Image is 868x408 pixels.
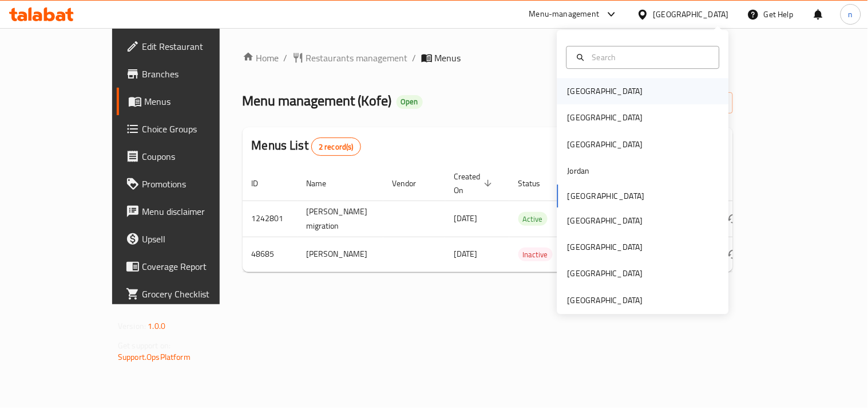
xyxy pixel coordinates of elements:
[142,40,248,53] span: Edit Restaurant
[397,97,423,107] span: Open
[568,164,590,177] div: Jordan
[413,51,417,65] li: /
[252,176,274,190] span: ID
[117,198,257,225] a: Menu disclaimer
[243,51,279,65] a: Home
[393,176,431,190] span: Vendor
[142,205,248,218] span: Menu disclaimer
[117,225,257,253] a: Upsell
[117,280,257,308] a: Grocery Checklist
[529,7,600,21] div: Menu-management
[849,8,853,21] span: n
[454,246,478,261] span: [DATE]
[144,95,248,108] span: Menus
[588,51,712,64] input: Search
[435,51,461,65] span: Menus
[306,51,408,65] span: Restaurants management
[148,319,165,334] span: 1.0.0
[243,88,392,113] span: Menu management ( Kofe )
[454,211,478,226] span: [DATE]
[243,237,298,272] td: 48685
[292,51,408,65] a: Restaurants management
[568,112,643,124] div: [GEOGRAPHIC_DATA]
[142,67,248,81] span: Branches
[117,170,257,198] a: Promotions
[252,137,361,156] h2: Menus List
[284,51,288,65] li: /
[142,177,248,191] span: Promotions
[243,51,733,65] nav: breadcrumb
[117,88,257,115] a: Menus
[518,213,548,226] span: Active
[118,319,146,334] span: Version:
[568,294,643,307] div: [GEOGRAPHIC_DATA]
[118,350,191,364] a: Support.OpsPlatform
[568,85,643,97] div: [GEOGRAPHIC_DATA]
[117,115,257,143] a: Choice Groups
[117,143,257,170] a: Coupons
[118,338,171,353] span: Get support on:
[117,253,257,280] a: Coverage Report
[243,201,298,237] td: 1242801
[142,150,248,163] span: Coupons
[518,212,548,226] div: Active
[312,142,360,152] span: 2 record(s)
[307,176,342,190] span: Name
[397,95,423,109] div: Open
[117,33,257,60] a: Edit Restaurant
[568,241,643,253] div: [GEOGRAPHIC_DATA]
[243,166,811,272] table: enhanced table
[117,60,257,88] a: Branches
[568,268,643,280] div: [GEOGRAPHIC_DATA]
[311,138,361,156] div: Total records count
[142,122,248,136] span: Choice Groups
[653,8,729,21] div: [GEOGRAPHIC_DATA]
[142,260,248,273] span: Coverage Report
[142,232,248,246] span: Upsell
[142,287,248,301] span: Grocery Checklist
[568,138,643,151] div: [GEOGRAPHIC_DATA]
[568,214,643,227] div: [GEOGRAPHIC_DATA]
[298,237,383,272] td: [PERSON_NAME]
[454,170,496,197] span: Created On
[518,176,556,190] span: Status
[518,248,553,261] span: Inactive
[518,248,553,261] div: Inactive
[298,201,383,237] td: [PERSON_NAME] migration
